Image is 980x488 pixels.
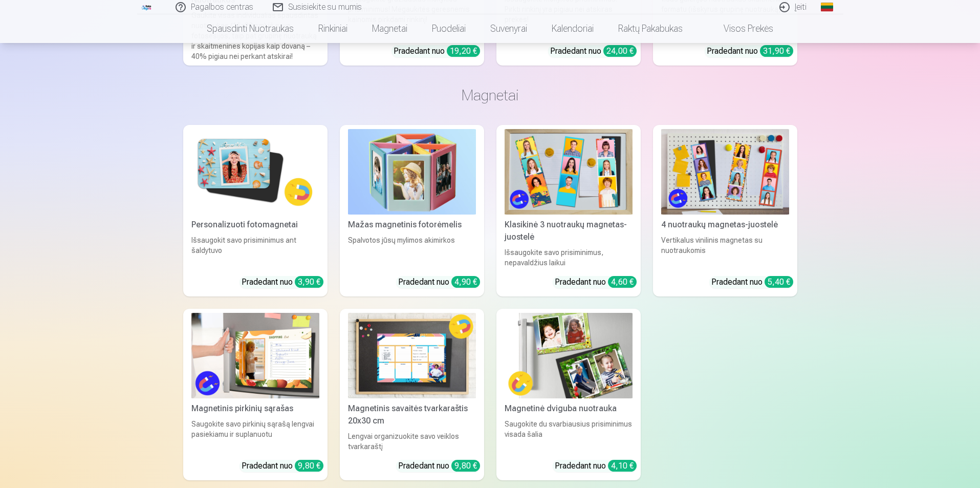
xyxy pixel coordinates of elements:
div: 9,80 € [451,460,480,472]
div: Pradedant nuo [711,276,793,288]
div: 3,90 € [295,276,323,288]
div: Pradedant nuo [242,460,323,472]
a: Personalizuoti fotomagnetaiPersonalizuoti fotomagnetaiIšsaugokit savo prisiminimus ant šaldytuvoP... [183,125,328,296]
div: Pradedant nuo [398,460,480,472]
div: 4 nuotraukų magnetas-juostelė [657,219,793,231]
a: Klasikinė 3 nuotraukų magnetas-juostelėKlasikinė 3 nuotraukų magnetas-juostelėIšsaugokite savo pr... [496,125,641,296]
img: 4 nuotraukų magnetas-juostelė [661,129,789,215]
div: Vertikalus vinilinis magnetas su nuotraukomis [657,235,793,268]
div: Pradedant nuo [242,276,323,288]
div: 9,80 € [295,460,323,472]
a: Raktų pakabukas [606,14,695,43]
div: 24,00 € [603,45,637,57]
a: Mažas magnetinis fotorėmelisMažas magnetinis fotorėmelisSpalvotos jūsų mylimos akimirkosPradedant... [340,125,484,296]
img: Personalizuoti fotomagnetai [191,129,319,215]
div: Pradedant nuo [550,45,637,57]
div: Saugokite du svarbiausius prisiminimus visada šalia [500,419,637,452]
div: 4,10 € [608,460,637,472]
a: Magnetai [360,14,420,43]
img: Mažas magnetinis fotorėmelis [348,129,476,215]
div: 5,40 € [765,276,793,288]
a: Magnetinis pirkinių sąrašas Magnetinis pirkinių sąrašasSaugokite savo pirkinių sąrašą lengvai pas... [183,309,328,480]
div: Klasikinė 3 nuotraukų magnetas-juostelė [500,219,637,243]
a: Suvenyrai [478,14,539,43]
div: Pradedant nuo [555,276,637,288]
a: Magnetinis savaitės tvarkaraštis 20x30 cmMagnetinis savaitės tvarkaraštis 20x30 cmLengvai organiz... [340,309,484,480]
div: 4,60 € [608,276,637,288]
a: Kalendoriai [539,14,606,43]
a: 4 nuotraukų magnetas-juostelė4 nuotraukų magnetas-juostelėVertikalus vinilinis magnetas su nuotra... [653,125,797,296]
a: Visos prekės [695,14,786,43]
h3: Magnetai [191,86,789,104]
a: Rinkiniai [306,14,360,43]
a: Spausdinti nuotraukas [194,14,306,43]
div: Magnetinis pirkinių sąrašas [187,402,323,415]
a: Puodeliai [420,14,478,43]
div: Magnetinis savaitės tvarkaraštis 20x30 cm [344,402,480,427]
div: Pradedant nuo [394,45,480,57]
div: Išsaugokit savo prisiminimus ant šaldytuvo [187,235,323,268]
div: Magnetinė dviguba nuotrauka [500,402,637,415]
div: Mažas magnetinis fotorėmelis [344,219,480,231]
div: Spalvotos jūsų mylimos akimirkos [344,235,480,268]
a: Magnetinė dviguba nuotrauka Magnetinė dviguba nuotraukaSaugokite du svarbiausius prisiminimus vis... [496,309,641,480]
div: Saugokite savo pirkinių sąrašą lengvai pasiekiamu ir suplanuotu [187,419,323,452]
div: Išsaugokite savo prisiminimus, nepavaldžius laikui [500,247,637,268]
img: /fa2 [141,4,153,10]
div: Personalizuoti fotomagnetai [187,219,323,231]
img: Magnetinis savaitės tvarkaraštis 20x30 cm [348,313,476,398]
img: Magnetinė dviguba nuotrauka [505,313,633,398]
img: Magnetinis pirkinių sąrašas [191,313,319,398]
div: Pradedant nuo [555,460,637,472]
div: Lengvai organizuokite savo veiklos tvarkaraštį [344,431,480,452]
div: Pradedant nuo [398,276,480,288]
div: 31,90 € [760,45,793,57]
div: 4,90 € [451,276,480,288]
img: Klasikinė 3 nuotraukų magnetas-juostelė [505,129,633,215]
div: 19,20 € [447,45,480,57]
div: Pradedant nuo [707,45,793,57]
